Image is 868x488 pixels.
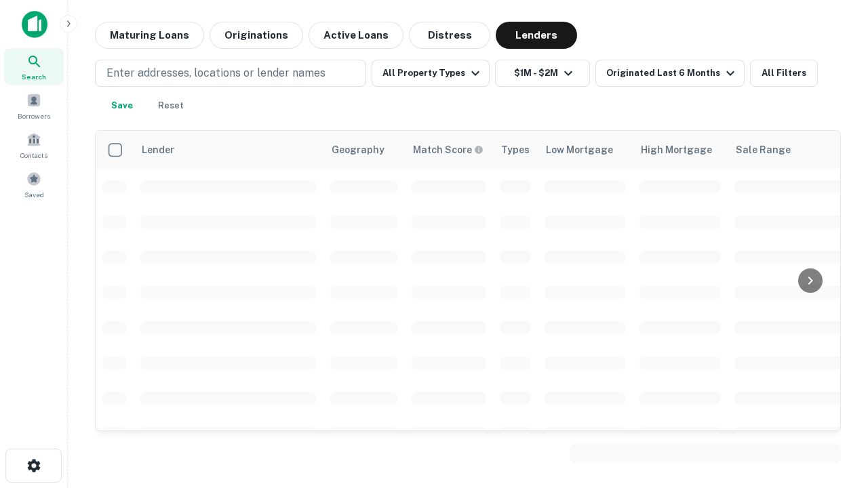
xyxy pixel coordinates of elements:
button: Active Loans [309,22,403,49]
div: Capitalize uses an advanced AI algorithm to match your search with the best lender. The match sco... [413,142,484,157]
th: Geography [323,131,405,169]
span: Search [22,71,46,82]
a: Borrowers [4,87,64,124]
button: Originated Last 6 Months [595,60,745,87]
div: Types [501,142,530,158]
th: Lender [134,131,323,169]
iframe: Chat Widget [800,336,868,401]
button: Distress [409,22,490,49]
th: Types [493,131,538,169]
th: Sale Range [728,131,850,169]
div: Geography [332,142,384,158]
th: Low Mortgage [538,131,633,169]
div: Lender [142,142,174,158]
div: Low Mortgage [546,142,613,158]
div: Originated Last 6 Months [606,65,738,81]
a: Saved [4,166,64,203]
div: Sale Range [736,142,791,158]
button: $1M - $2M [495,60,590,87]
button: Enter addresses, locations or lender names [95,60,366,87]
div: High Mortgage [641,142,712,158]
button: Save your search to get updates of matches that match your search criteria. [100,92,144,119]
img: capitalize-icon.png [22,11,47,38]
button: Originations [210,22,303,49]
span: Saved [24,189,44,200]
a: Search [4,48,64,85]
button: Reset [149,92,193,119]
span: Borrowers [18,110,50,121]
th: Capitalize uses an advanced AI algorithm to match your search with the best lender. The match sco... [405,131,493,169]
button: Maturing Loans [95,22,204,49]
button: All Filters [750,60,818,87]
button: All Property Types [372,60,490,87]
button: Lenders [496,22,577,49]
th: High Mortgage [633,131,728,169]
span: Contacts [20,150,47,161]
a: Contacts [4,127,64,163]
h6: Match Score [413,142,481,157]
p: Enter addresses, locations or lender names [106,65,325,81]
